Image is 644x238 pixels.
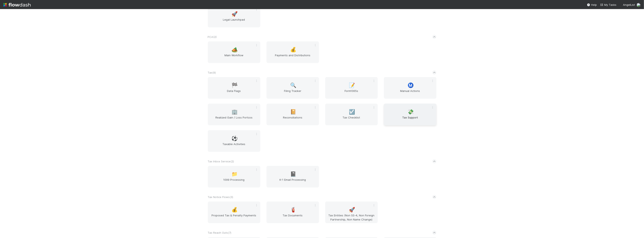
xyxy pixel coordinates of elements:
[209,178,259,186] span: 1099 Processing
[408,83,414,88] span: Ⓜ️
[268,213,317,222] span: Tax Documents
[266,41,319,63] a: 💰Payments and Distributions
[268,53,317,61] span: Payments and Distributions
[231,109,238,115] span: 🏢
[637,3,641,7] img: avatar_85833754-9fc2-4f19-a44b-7938606ee299.png
[208,195,233,199] span: Tax Notice Flows ( 3 )
[349,207,355,212] span: 🚀
[266,202,319,223] a: 🧯Tax Documents
[268,178,317,186] span: K-1 Email Processing
[623,3,635,6] span: AngelList
[327,115,376,124] span: Tax Checklist
[208,160,234,163] span: Tax Inbox Service ( 2 )
[266,77,319,99] a: 🔍Filing Tracker
[208,77,260,99] a: 🏁Data Flags
[386,89,435,97] span: Manual Actions
[209,115,259,124] span: Realized Gain / Loss Portcos
[209,18,259,26] span: Legal Launchpad
[3,1,31,8] img: logo-inverted-e16ddd16eac7371096b0.svg
[268,115,317,124] span: Reconciliations
[231,11,238,17] span: 🚀
[290,207,296,212] span: 🧯
[600,3,616,7] a: My Tasks
[268,89,317,97] span: Filing Tracker
[208,166,260,188] a: 📁1099 Processing
[384,104,436,125] a: 💸Tax Support
[208,6,260,27] a: 🚀Legal Launchpad
[208,71,216,74] span: Tax ( 9 )
[408,109,414,115] span: 💸
[231,207,238,212] span: 💰
[290,109,296,115] span: 📔
[325,104,378,125] a: ☑️Tax Checklist
[209,53,259,61] span: Main Workflow
[266,104,319,125] a: 📔Reconciliations
[231,136,238,141] span: ⚽
[384,77,436,99] a: Ⓜ️Manual Actions
[209,213,259,222] span: Proposed Tax & Penalty Payments
[231,171,238,177] span: 📁
[327,89,376,97] span: Form1065s
[266,166,319,188] a: 📓K-1 Email Processing
[325,77,378,99] a: 📝Form1065s
[208,35,217,39] span: PCA ( 2 )
[209,89,259,97] span: Data Flags
[349,109,355,115] span: ☑️
[208,130,260,152] a: ⚽Taxable Activities
[290,171,296,177] span: 📓
[208,231,231,234] span: Tax Reach Outs ( 7 )
[290,83,296,88] span: 🔍
[290,47,296,52] span: 💰
[208,202,260,223] a: 💰Proposed Tax & Penalty Payments
[208,104,260,125] a: 🏢Realized Gain / Loss Portcos
[587,3,597,7] div: Help
[386,115,435,124] span: Tax Support
[349,83,355,88] span: 📝
[600,3,616,6] span: My Tasks
[327,213,376,222] span: Tax Entities (Non SS-4, Non Foreign Partnership, Non Name Change)
[325,202,378,223] a: 🚀Tax Entities (Non SS-4, Non Foreign Partnership, Non Name Change)
[231,83,238,88] span: 🏁
[231,47,238,52] span: 🏕️
[208,41,260,63] a: 🏕️Main Workflow
[209,142,259,150] span: Taxable Activities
